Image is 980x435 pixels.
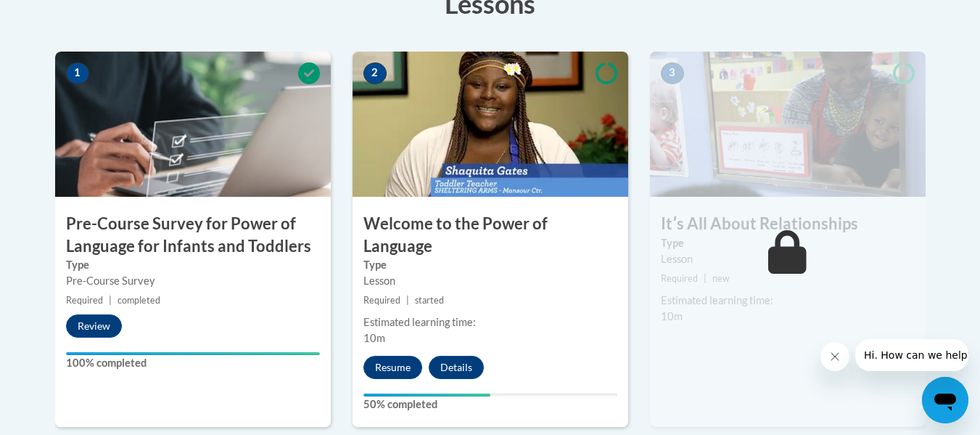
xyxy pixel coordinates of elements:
div: Lesson [363,273,617,289]
span: completed [118,295,160,306]
div: Pre-Course Survey [66,273,320,289]
div: Estimated learning time: [661,293,915,309]
label: 100% completed [66,355,320,371]
span: 10m [661,310,683,322]
label: Type [363,257,617,273]
div: Your progress [66,352,320,355]
span: 1 [66,62,89,84]
label: Type [661,235,915,251]
span: Required [363,295,400,306]
span: Hi. How can we help? [9,10,118,22]
div: Your progress [363,394,490,397]
span: | [109,295,112,306]
div: Lesson [661,251,915,267]
iframe: Botón para iniciar la ventana de mensajería [922,377,968,423]
button: Review [66,314,122,338]
span: new [712,273,730,284]
iframe: Cerrar mensaje [820,342,849,371]
span: | [704,273,707,284]
button: Resume [363,356,422,379]
img: Course Image [353,52,628,197]
span: 3 [661,62,684,84]
h3: Pre-Course Survey for Power of Language for Infants and Toddlers [55,213,331,258]
h3: Itʹs All About Relationships [650,213,926,235]
img: Course Image [55,52,331,197]
span: Required [661,273,698,284]
label: 50% completed [363,397,617,412]
img: Course Image [650,52,926,197]
span: 10m [363,332,385,344]
div: Estimated learning time: [363,314,617,330]
span: | [406,295,409,306]
button: Details [429,356,484,379]
span: 2 [363,62,387,84]
label: Type [66,257,320,273]
span: started [415,295,444,306]
h3: Welcome to the Power of Language [353,213,628,258]
iframe: Mensaje de la compañía [855,339,968,371]
span: Required [66,295,103,306]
